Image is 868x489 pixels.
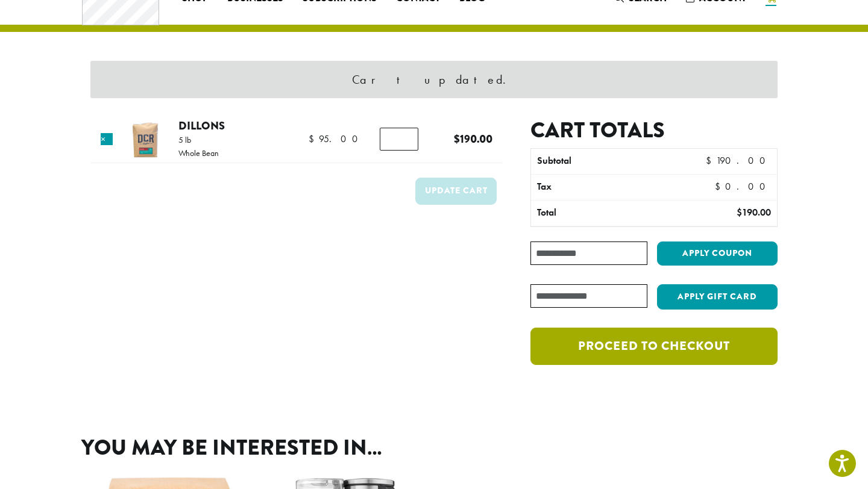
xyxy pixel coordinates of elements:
img: Dillons [126,120,165,160]
th: Tax [531,175,705,200]
span: $ [737,206,742,219]
p: Whole Bean [178,149,219,157]
span: $ [454,131,460,147]
h2: You may be interested in… [81,435,787,461]
bdi: 190.00 [737,206,771,219]
span: $ [706,154,716,167]
bdi: 95.00 [309,132,363,145]
span: $ [715,180,725,193]
button: Update cart [415,178,497,205]
button: Apply coupon [657,241,778,266]
a: Proceed to checkout [530,328,778,365]
h2: Cart totals [530,117,778,143]
a: Dillons [178,117,225,134]
bdi: 190.00 [454,131,492,147]
bdi: 0.00 [715,180,771,193]
th: Subtotal [531,149,679,174]
p: 5 lb [178,135,219,144]
div: Cart updated. [90,61,778,98]
span: $ [309,132,319,145]
a: Remove this item [101,133,113,145]
button: Apply Gift Card [657,284,778,310]
bdi: 190.00 [706,154,771,167]
th: Total [531,201,679,226]
input: Product quantity [380,128,418,151]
